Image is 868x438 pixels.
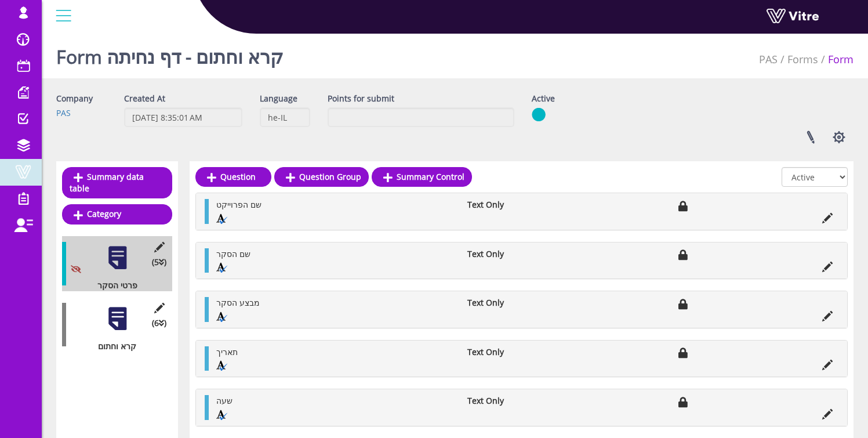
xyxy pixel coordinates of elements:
a: Category [62,204,172,224]
li: Text Only [462,346,555,358]
a: Forms [787,52,818,66]
li: Form [818,52,854,67]
a: Question [195,167,271,187]
img: yes [532,107,546,122]
span: (6 ) [152,317,166,329]
span: שם הפרוייקט [216,199,262,210]
a: PAS [56,107,71,118]
li: Text Only [462,199,555,211]
h1: Form קרא וחתום - דף נחיתה [56,29,284,78]
span: שם הסקר [216,248,250,259]
li: Text Only [462,297,555,309]
label: Company [56,93,93,104]
label: Language [260,93,297,104]
li: Text Only [462,248,555,260]
div: פרטי הסקר [62,280,164,291]
span: מבצע הסקר [216,297,260,308]
a: PAS [759,52,778,66]
a: Summary data table [62,167,172,198]
span: שעה [216,395,233,406]
a: Question Group [274,167,369,187]
label: Created At [124,93,165,104]
li: Text Only [462,395,555,407]
span: תאריך [216,346,238,357]
div: קרא וחתום [62,341,164,352]
span: (5 ) [152,256,166,268]
a: Summary Control [372,167,472,187]
label: Points for submit [328,93,394,104]
label: Active [532,93,555,104]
